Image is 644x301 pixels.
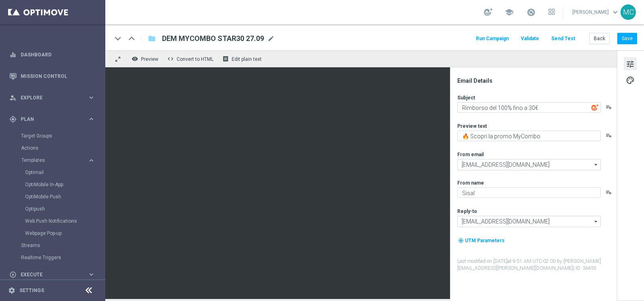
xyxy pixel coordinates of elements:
[25,230,84,236] a: Webpage Pop-up
[87,94,95,101] i: keyboard_arrow_right
[87,271,95,278] i: keyboard_arrow_right
[21,157,96,163] button: Templates keyboard_arrow_right
[167,56,174,62] span: code
[21,65,95,87] a: Mission Control
[9,44,95,65] div: Dashboard
[87,157,95,164] i: keyboard_arrow_right
[550,33,576,44] button: Send Test
[148,34,156,43] i: folder
[162,34,264,43] span: DEM MYCOMBO STAR30 27.09
[571,6,621,18] a: [PERSON_NAME]keyboard_arrow_down
[25,193,84,200] a: OptiMobile Push
[147,32,157,45] button: folder
[25,166,104,178] div: Optimail
[458,238,464,243] i: my_location
[21,130,104,142] div: Target Groups
[457,208,477,215] label: Reply-to
[25,169,84,176] a: Optimail
[592,216,600,227] i: arrow_drop_down
[9,73,96,80] button: Mission Control
[21,154,104,239] div: Templates
[21,158,79,163] span: Templates
[21,117,87,122] span: Plan
[21,254,84,261] a: Realtime Triggers
[21,242,84,249] a: Streams
[87,115,95,123] i: keyboard_arrow_right
[267,35,275,42] span: mode_edit
[9,271,17,278] i: play_circle_outline
[177,56,213,62] span: Convert to HTML
[9,116,96,123] button: gps_fixed Plan keyboard_arrow_right
[573,265,597,271] span: | ID: 36455
[21,252,104,264] div: Realtime Triggers
[8,287,15,294] i: settings
[165,54,217,64] button: code Convert to HTML
[222,56,229,62] i: receipt
[9,271,96,278] button: play_circle_outline Execute keyboard_arrow_right
[9,271,87,278] div: Execute
[25,215,104,227] div: Web Push Notifications
[592,159,600,170] i: arrow_drop_down
[457,236,505,245] button: my_location UTM Parameters
[591,104,599,111] img: optiGenie.svg
[9,116,87,123] div: Plan
[457,258,616,272] label: Last modified on [DATE] at 9:51 AM UTC-02:00 by [PERSON_NAME][EMAIL_ADDRESS][PERSON_NAME][DOMAIN_...
[457,123,487,129] label: Preview text
[25,181,84,188] a: OptiMobile In-App
[9,95,96,101] button: person_search Explore keyboard_arrow_right
[457,216,601,227] input: Select
[130,54,162,64] button: remove_red_eye Preview
[25,191,104,203] div: OptiMobile Push
[520,33,540,44] button: Validate
[457,151,484,158] label: From email
[25,206,84,212] a: Optipush
[624,57,637,70] button: tune
[25,203,104,215] div: Optipush
[457,159,601,170] input: Select
[606,189,612,196] button: playlist_add
[9,94,17,101] i: person_search
[611,8,620,17] span: keyboard_arrow_down
[521,36,539,41] span: Validate
[232,56,262,62] span: Edit plain text
[505,8,514,17] span: school
[25,218,84,224] a: Web Push Notifications
[475,33,510,44] button: Run Campaign
[21,272,87,277] span: Execute
[465,238,505,243] span: UTM Parameters
[132,56,138,62] i: remove_red_eye
[220,54,265,64] button: receipt Edit plain text
[626,59,635,69] span: tune
[141,56,158,62] span: Preview
[617,33,637,44] button: Save
[457,95,475,101] label: Subject
[621,4,636,20] div: MC
[457,77,616,84] div: Email Details
[9,94,87,101] div: Explore
[21,44,95,65] a: Dashboard
[21,145,84,151] a: Actions
[21,239,104,252] div: Streams
[9,52,96,58] button: equalizer Dashboard
[589,33,610,44] button: Back
[21,142,104,154] div: Actions
[606,132,612,139] button: playlist_add
[9,51,17,58] i: equalizer
[9,116,17,123] i: gps_fixed
[624,73,637,86] button: palette
[457,180,484,186] label: From name
[21,158,87,163] div: Templates
[626,75,635,86] span: palette
[9,65,95,87] div: Mission Control
[606,104,612,110] button: playlist_add
[21,133,84,139] a: Target Groups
